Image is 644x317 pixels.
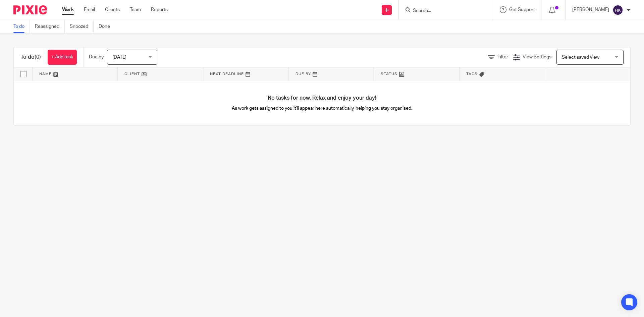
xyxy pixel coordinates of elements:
a: Team [130,6,141,13]
input: Search [412,8,473,14]
span: [DATE] [112,55,126,60]
a: + Add task [48,50,77,65]
span: Select saved view [562,55,599,60]
a: Done [99,20,115,33]
a: To do [13,20,30,33]
p: [PERSON_NAME] [572,6,609,13]
a: Clients [105,6,120,13]
p: As work gets assigned to you it'll appear here automatically, helping you stay organised. [168,105,476,112]
h4: No tasks for now. Relax and enjoy your day! [14,95,630,102]
img: Pixie [13,5,47,14]
a: Snoozed [70,20,94,33]
span: (0) [35,54,41,60]
span: View Settings [523,55,551,59]
span: Get Support [509,7,535,12]
a: Reports [151,6,168,13]
span: Filter [497,55,508,59]
p: Due by [89,54,104,60]
a: Reassigned [35,20,65,33]
img: svg%3E [612,5,623,15]
h1: To do [20,54,41,61]
a: Email [84,6,95,13]
span: Tags [466,72,478,76]
a: Work [62,6,74,13]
